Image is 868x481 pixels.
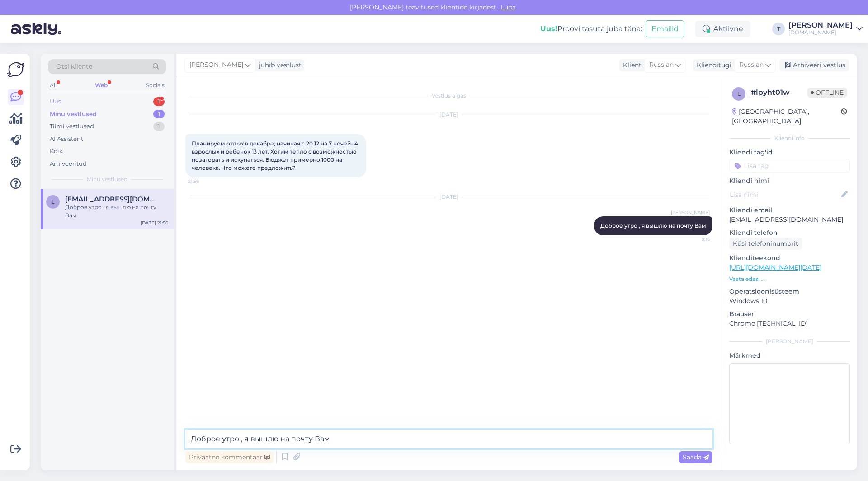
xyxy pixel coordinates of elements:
[255,61,302,70] div: juhib vestlust
[153,122,165,131] div: 1
[141,219,168,226] div: [DATE] 21:56
[729,159,850,173] input: Lisa tag
[729,263,821,271] a: [URL][DOMAIN_NAME][DATE]
[50,159,87,168] div: Arhiveeritud
[729,351,850,360] p: Märkmed
[732,107,841,126] div: [GEOGRAPHIC_DATA], [GEOGRAPHIC_DATA]
[50,110,97,119] div: Minu vestlused
[153,97,165,106] div: 1
[50,122,94,131] div: Tiimi vestlused
[772,23,785,35] div: T
[729,296,850,306] p: Windows 10
[600,222,706,229] span: Доброе утро , я вышлю на почту Вам
[729,253,850,263] p: Klienditeekond
[646,20,684,37] button: Emailid
[730,190,840,200] input: Lisa nimi
[729,148,850,157] p: Kliendi tag'id
[729,238,802,250] div: Küsi telefoninumbrit
[144,79,166,91] div: Socials
[50,135,83,144] div: AI Assistent
[729,228,850,238] p: Kliendi telefon
[540,23,642,34] div: Proovi tasuta juba täna:
[185,193,712,201] div: [DATE]
[729,337,850,346] div: [PERSON_NAME]
[52,198,55,205] span: l
[649,60,674,70] span: Russian
[729,319,850,328] p: Chrome [TECHNICAL_ID]
[671,209,710,216] span: [PERSON_NAME]
[788,29,853,36] div: [DOMAIN_NAME]
[729,134,850,142] div: Kliendi info
[65,195,159,203] span: lola81@yandex.ru
[185,111,712,119] div: [DATE]
[779,59,849,71] div: Arhiveeri vestlus
[498,3,519,11] span: Luba
[739,60,764,70] span: Russian
[540,24,557,33] b: Uus!
[153,110,165,119] div: 1
[729,287,850,296] p: Operatsioonisüsteem
[788,22,853,29] div: [PERSON_NAME]
[676,236,710,243] span: 9:16
[50,97,61,106] div: Uus
[729,309,850,319] p: Brauser
[56,62,92,71] span: Otsi kliente
[185,451,274,463] div: Privaatne kommentaar
[188,178,222,185] span: 21:56
[87,175,127,183] span: Minu vestlused
[48,79,58,91] div: All
[729,176,850,186] p: Kliendi nimi
[50,147,63,156] div: Kõik
[93,79,109,91] div: Web
[693,61,731,70] div: Klienditugi
[737,90,741,97] span: l
[189,60,243,70] span: [PERSON_NAME]
[729,205,850,215] p: Kliendi email
[788,22,863,36] a: [PERSON_NAME][DOMAIN_NAME]
[751,87,807,98] div: # lpyht01w
[807,88,847,98] span: Offline
[729,215,850,224] p: [EMAIL_ADDRESS][DOMAIN_NAME]
[65,203,168,219] div: Доброе утро , я вышлю на почту Вам
[192,140,359,171] span: Планируем отдых в декабре, начиная с 20.12 на 7 ночей- 4 взрослых и ребенок 13 лет. Хотим тепло с...
[619,61,642,70] div: Klient
[695,21,750,37] div: Aktiivne
[185,92,712,100] div: Vestlus algas
[7,61,24,78] img: Askly Logo
[683,453,709,461] span: Saada
[729,275,850,283] p: Vaata edasi ...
